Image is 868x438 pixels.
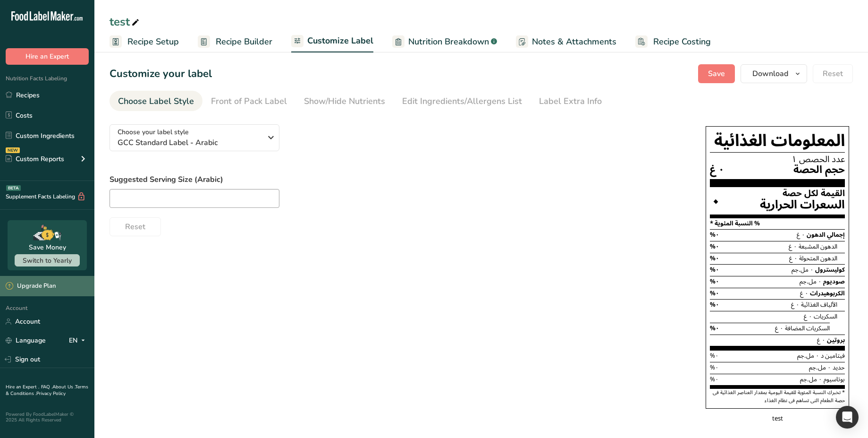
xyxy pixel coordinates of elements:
[800,373,822,386] span: ٠ مل.جم
[408,35,489,48] span: Nutrition Breakdown
[710,298,719,311] span: ٠%
[710,275,719,288] span: ٠%
[110,217,161,236] button: Reset
[793,164,845,176] span: حجم الحصة
[708,68,725,79] span: Save
[198,31,272,52] a: Recipe Builder
[118,127,189,137] span: Choose your label style
[307,34,373,47] span: Customize Label
[817,334,826,347] span: ٠ غ
[23,256,72,265] span: Switch to Yearly
[710,349,719,362] span: ٠%
[797,349,819,362] span: ٠ مل.جم
[823,275,845,288] span: صوديوم
[821,349,845,362] span: فيتامين د
[216,35,272,48] span: Recipe Builder
[29,242,66,252] div: Save Money
[710,189,722,214] div: ٠
[800,275,822,288] span: ٠ مل.جم
[789,240,797,253] span: ٠ غ
[6,384,88,397] a: Terms & Conditions .
[41,384,52,390] a: FAQ .
[710,155,845,164] div: عدد الحصص ١
[392,31,497,52] a: Nutrition Breakdown
[304,95,385,108] div: Show/Hide Nutrients
[402,95,522,108] div: Edit Ingredients/Allergens List
[539,95,602,108] div: Label Extra Info
[110,31,179,52] a: Recipe Setup
[789,252,798,265] span: ٠ غ
[6,147,20,153] div: NEW
[6,332,46,349] a: Language
[698,64,735,83] button: Save
[814,310,837,323] span: السكريات
[635,31,711,52] a: Recipe Costing
[110,13,141,30] div: test
[6,185,21,191] div: BETA
[211,95,287,108] div: Front of Pack Label
[710,263,719,276] span: ٠%
[760,189,845,198] div: القيمة لكل حصة
[710,361,719,374] span: ٠%
[653,35,711,48] span: Recipe Costing
[110,174,687,185] label: Suggested Serving Size (Arabic)
[710,228,719,241] span: ٠%
[836,406,859,429] div: Open Intercom Messenger
[110,124,279,151] button: Choose your label style GCC Standard Label - Arabic
[710,218,845,230] section: % النسبة المئوية *
[36,390,66,397] a: Privacy Policy
[799,240,837,253] span: الدهون المشبعة
[6,154,64,164] div: Custom Reports
[813,64,853,83] button: Reset
[710,287,719,300] span: ٠%
[532,35,616,48] span: Notes & Attachments
[110,66,212,82] h1: Customize your label
[785,322,830,335] span: السكريات المضافة
[710,164,725,176] span: ٠ غ
[710,252,719,265] span: ٠%
[710,373,719,386] span: ٠%
[127,35,179,48] span: Recipe Setup
[823,68,843,79] span: Reset
[800,287,809,300] span: ٠ غ
[801,298,837,311] span: الألياف الغذائية
[118,95,194,108] div: Choose Label Style
[6,48,89,65] button: Hire an Expert
[804,310,812,323] span: ٠ غ
[760,198,845,212] div: السعرات الحرارية
[824,373,845,386] span: بوتاسيوم
[6,384,39,390] a: Hire an Expert .
[6,282,56,291] div: Upgrade Plan
[52,384,75,390] a: About Us .
[125,221,145,232] span: Reset
[516,31,616,52] a: Notes & Attachments
[791,298,800,311] span: ٠ غ
[797,228,805,241] span: ٠ غ
[815,263,845,276] span: كوليسترول
[741,64,807,83] button: Download
[6,412,89,423] div: Powered By FoodLabelMaker © 2025 All Rights Reserved
[752,68,788,79] span: Download
[775,322,784,335] span: ٠ غ
[291,30,373,53] a: Customize Label
[810,287,845,300] span: الكربوهيدرات
[809,361,831,374] span: ٠ مل.جم
[799,252,837,265] span: الدهون المتحولة
[827,334,845,347] span: بروتين
[833,361,845,374] span: حديد
[710,322,719,335] span: ٠%
[710,389,845,404] section: * تخبرك النسبة المئوية للقيمة اليومية بمقدار العناصر الغذائية فى حصة الطعام التى تساهم فى نظام ال...
[706,414,849,424] div: test
[792,263,814,276] span: ٠ مل.جم
[15,254,80,266] button: Switch to Yearly
[807,228,845,241] span: إجمالي الدهون
[69,335,89,346] div: EN
[710,240,719,253] span: ٠%
[118,137,261,148] span: GCC Standard Label - Arabic
[710,130,845,153] h1: المعلومات الغذائية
